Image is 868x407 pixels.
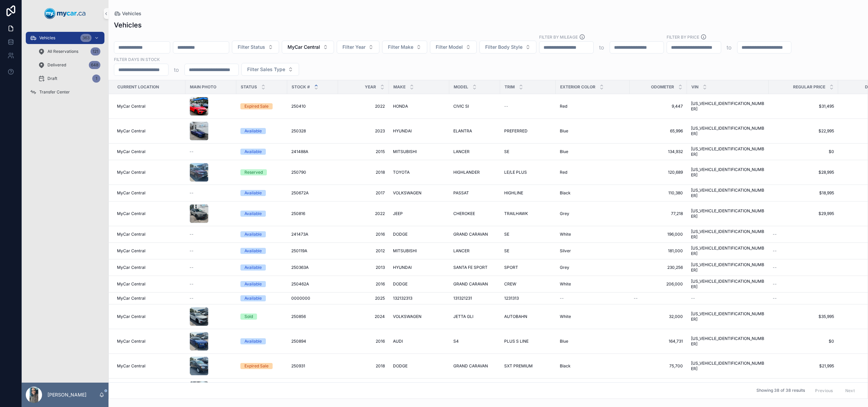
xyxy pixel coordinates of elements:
[117,104,181,109] a: MyCar Central
[92,74,100,83] div: 1
[34,45,104,58] a: All Reservations121
[247,66,285,73] span: Filter Sales Type
[342,314,385,319] a: 2024
[560,149,626,154] a: Blue
[393,265,412,270] span: HYUNDAI
[560,265,569,270] span: Grey
[453,190,469,196] span: PASSAT
[190,281,194,287] span: --
[560,211,569,216] span: Grey
[453,211,496,216] a: CHEROKEE
[453,149,470,154] span: LANCER
[291,149,334,154] a: 241488A
[244,281,262,287] div: Available
[560,248,571,254] span: Silver
[453,104,469,109] span: CIVIC SI
[504,190,552,196] a: HIGHLINE
[342,211,385,216] a: 2022
[117,232,145,237] span: MyCar Central
[393,281,445,287] a: DODGE
[560,248,626,254] a: Silver
[393,104,408,109] span: HONDA
[291,170,334,175] a: 250790
[342,149,385,154] span: 2015
[342,128,385,134] a: 2023
[560,170,626,175] a: Red
[453,248,496,254] a: LANCER
[773,170,834,175] span: $28,995
[117,281,145,287] span: MyCar Central
[117,296,181,301] a: MyCar Central
[691,188,765,198] span: [US_VEHICLE_IDENTIFICATION_NUMBER]
[291,296,310,301] span: 0000000
[773,104,834,109] a: $31,495
[773,232,834,237] a: --
[240,281,283,287] a: Available
[240,190,283,196] a: Available
[190,190,232,196] a: --
[117,149,145,154] span: MyCar Central
[240,264,283,271] a: Available
[34,59,104,71] a: Delivered648
[504,281,552,287] a: CREW
[393,149,445,154] a: MITSUBISHI
[382,41,427,53] button: Select Button
[291,232,308,237] span: 241473A
[560,104,626,109] a: Red
[291,232,334,237] a: 241473A
[39,89,70,95] span: Transfer Center
[504,265,518,270] span: SPORT
[691,296,765,301] a: --
[244,103,269,109] div: Expired Sale
[560,104,567,109] span: Red
[244,264,262,271] div: Available
[634,190,683,196] a: 110,380
[453,128,472,134] span: ELANTRA
[337,41,379,53] button: Select Button
[560,296,626,301] a: --
[342,190,385,196] span: 2017
[190,232,194,237] span: --
[240,248,283,254] a: Available
[291,211,305,216] span: 250816
[560,149,568,154] span: Blue
[244,231,262,237] div: Available
[291,190,334,196] a: 250672A
[291,281,309,287] span: 250462A
[560,265,626,270] a: Grey
[773,248,834,254] a: --
[479,41,536,53] button: Select Button
[393,232,408,237] span: DODGE
[240,103,283,109] a: Expired Sale
[773,265,834,270] a: --
[238,44,265,50] span: Filter Status
[39,35,55,41] span: Vehicles
[691,146,765,157] a: [US_VEHICLE_IDENTIFICATION_NUMBER]
[504,296,519,301] span: 1231313
[291,314,306,319] span: 250856
[342,265,385,270] span: 2013
[453,248,470,254] span: LANCER
[453,296,472,301] span: 131321231
[190,248,194,254] span: --
[291,281,334,287] a: 250462A
[560,296,564,301] span: --
[190,265,232,270] a: --
[89,61,100,69] div: 648
[691,311,765,322] a: [US_VEHICLE_IDENTIFICATION_NUMBER]
[773,281,777,287] span: --
[393,265,445,270] a: HYUNDAI
[504,170,527,175] span: LE/LE PLUS
[773,265,777,270] span: --
[393,211,445,216] a: JEEP
[342,44,366,50] span: Filter Year
[47,62,66,68] span: Delivered
[393,128,412,134] span: HYUNDAI
[117,170,145,175] span: MyCar Central
[117,281,181,287] a: MyCar Central
[634,281,683,287] a: 206,000
[117,265,145,270] span: MyCar Central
